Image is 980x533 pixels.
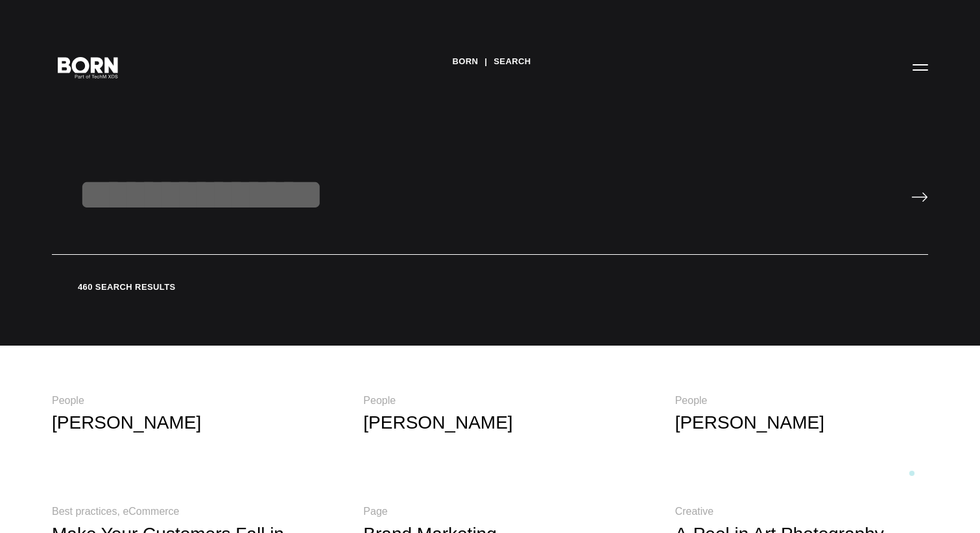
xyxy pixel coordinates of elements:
input: Submit [911,192,928,202]
a: [PERSON_NAME] [52,412,201,432]
button: Open [905,53,936,80]
span: eCommerce [123,506,179,517]
a: [PERSON_NAME] [363,412,512,432]
span: Creative [675,506,714,517]
strong: People [52,395,84,406]
div: 460 search results [52,281,928,294]
strong: Page [363,506,387,517]
a: Search [494,52,531,71]
a: [PERSON_NAME] [675,412,824,432]
a: BORN [452,52,478,71]
span: Best practices [52,506,123,517]
strong: People [675,395,708,406]
strong: People [363,395,396,406]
